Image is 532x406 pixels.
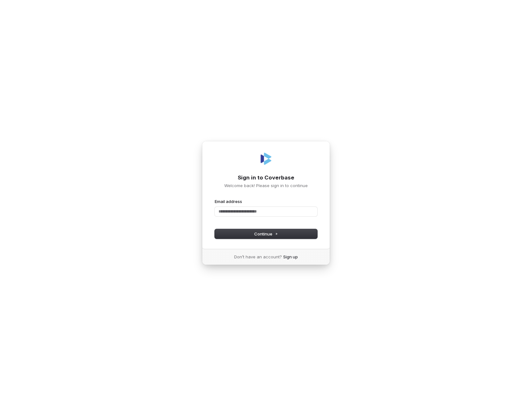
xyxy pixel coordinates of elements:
[258,151,274,166] img: Coverbase
[215,183,317,188] p: Welcome back! Please sign in to continue
[215,229,317,239] button: Continue
[234,254,282,260] span: Don’t have an account?
[283,254,298,260] a: Sign up
[254,231,278,237] span: Continue
[215,199,242,204] label: Email address
[215,174,317,182] h1: Sign in to Coverbase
